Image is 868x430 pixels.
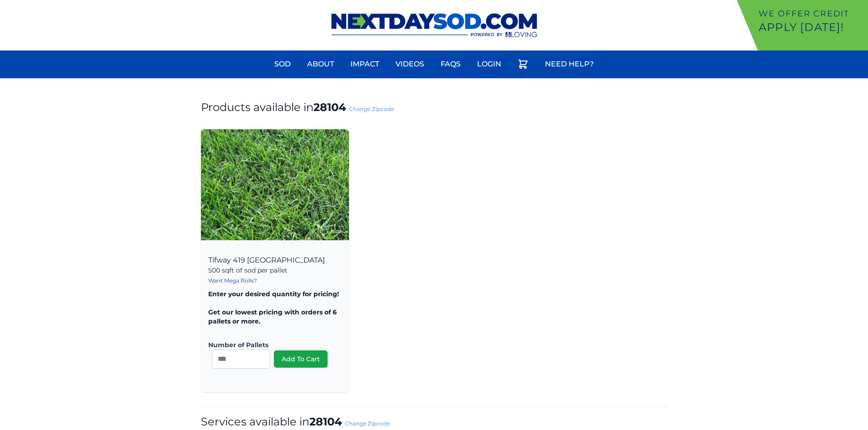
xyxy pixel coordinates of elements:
p: Apply [DATE]! [759,20,864,35]
a: Sod [269,53,296,75]
label: Number of Pallets [208,340,334,349]
p: Enter your desired quantity for pricing! Get our lowest pricing with orders of 6 pallets or more. [208,289,342,326]
a: FAQs [435,53,466,75]
p: We offer Credit [759,7,864,20]
button: Add To Cart [274,350,328,368]
img: Tifway 419 Bermuda Product Image [201,129,349,240]
a: Want Mega Rolls? [208,277,257,284]
a: Videos [390,53,430,75]
h1: Products available in [201,100,668,115]
a: Change Zipcode [345,420,390,427]
a: Login [472,53,507,75]
h1: Services available in [201,415,668,429]
p: 500 sqft of sod per pallet [208,266,342,275]
div: Tifway 419 [GEOGRAPHIC_DATA] [201,246,349,392]
strong: 28104 [309,415,342,428]
strong: 28104 [313,101,346,114]
a: Need Help? [539,53,599,75]
a: About [302,53,339,75]
a: Change Zipcode [349,106,394,112]
a: Impact [345,53,385,75]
